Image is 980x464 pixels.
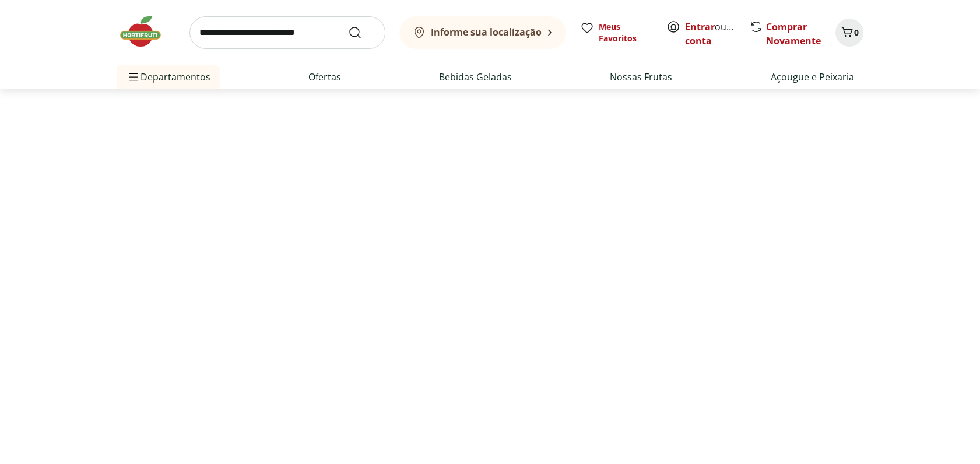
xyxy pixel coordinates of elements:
span: Departamentos [127,63,210,91]
a: Bebidas Geladas [439,70,512,84]
a: Nossas Frutas [610,70,672,84]
a: Entrar [685,20,715,33]
span: Meus Favoritos [599,21,652,44]
a: Comprar Novamente [766,20,821,47]
a: Criar conta [685,20,749,47]
button: Informe sua localização [399,16,566,49]
button: Menu [127,63,140,91]
a: Ofertas [308,70,341,84]
span: 0 [854,27,859,38]
b: Informe sua localização [431,26,542,38]
button: Submit Search [348,26,376,40]
a: Açougue e Peixaria [771,70,854,84]
a: Meus Favoritos [580,21,652,44]
span: ou [685,20,737,48]
input: search [189,16,385,49]
button: Carrinho [835,19,863,47]
img: Hortifruti [117,14,175,49]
